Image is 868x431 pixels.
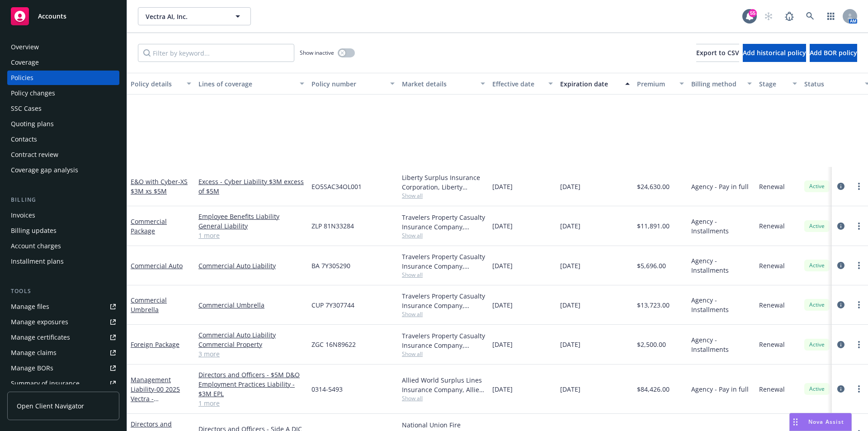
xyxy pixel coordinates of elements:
[11,117,54,131] div: Quoting plans
[195,73,308,95] button: Lines of coverage
[808,261,826,270] span: Active
[38,13,66,20] span: Accounts
[402,331,485,350] div: Travelers Property Casualty Insurance Company, Travelers Insurance
[492,300,513,310] span: [DATE]
[7,55,119,70] a: Coverage
[198,261,304,270] a: Commercial Auto Liability
[637,261,666,270] span: $5,696.00
[755,73,801,95] button: Stage
[743,48,806,57] span: Add historical policy
[637,384,670,394] span: $84,426.00
[308,73,398,95] button: Policy number
[804,79,859,89] div: Status
[11,254,64,269] div: Installment plans
[11,315,68,329] div: Manage exposures
[492,384,513,394] span: [DATE]
[808,418,844,426] span: Nova Assist
[801,7,819,25] a: Search
[759,261,785,270] span: Renewal
[492,221,513,231] span: [DATE]
[7,208,119,223] a: Invoices
[749,9,757,17] div: 55
[492,79,543,89] div: Effective date
[7,132,119,147] a: Contacts
[854,181,864,192] a: more
[11,101,42,116] div: SSC Cases
[835,181,846,192] a: circleInformation
[198,349,304,359] a: 3 more
[311,79,385,89] div: Policy number
[131,375,185,422] a: Management Liability
[637,221,670,231] span: $11,891.00
[7,195,119,204] div: Billing
[7,299,119,314] a: Manage files
[131,385,185,422] span: - 00 2025 Vectra - [PERSON_NAME] - AWAC
[7,361,119,375] a: Manage BORs
[402,173,485,192] div: Liberty Surplus Insurance Corporation, Liberty Mutual, CRC Group
[560,300,580,310] span: [DATE]
[311,261,350,270] span: BA 7Y305290
[138,44,294,62] input: Filter by keyword...
[808,301,826,309] span: Active
[560,340,580,349] span: [DATE]
[7,376,119,391] a: Summary of insurance
[198,221,304,231] a: General Liability
[146,12,224,21] span: Vectra AI, Inc.
[311,384,343,394] span: 0314-5493
[131,79,181,89] div: Policy details
[11,40,39,54] div: Overview
[311,182,362,191] span: EO5SAC34OL001
[7,315,119,329] a: Manage exposures
[7,117,119,131] a: Quoting plans
[696,48,739,57] span: Export to CSV
[637,79,674,89] div: Premium
[11,132,37,147] div: Contacts
[810,48,857,57] span: Add BOR policy
[11,86,55,100] div: Policy changes
[11,239,61,253] div: Account charges
[560,261,580,270] span: [DATE]
[138,7,251,25] button: Vectra AI, Inc.
[198,79,294,89] div: Lines of coverage
[759,7,778,25] a: Start snowing
[854,339,864,350] a: more
[198,300,304,310] a: Commercial Umbrella
[17,401,84,411] span: Open Client Navigator
[759,340,785,349] span: Renewal
[7,40,119,54] a: Overview
[560,221,580,231] span: [DATE]
[198,330,304,340] a: Commercial Auto Liability
[691,384,749,394] span: Agency - Pay in full
[759,182,785,191] span: Renewal
[7,86,119,100] a: Policy changes
[822,7,840,25] a: Switch app
[198,177,304,196] a: Excess - Cyber Liability $3M excess of $5M
[11,163,78,177] div: Coverage gap analysis
[691,295,752,314] span: Agency - Installments
[696,44,739,62] button: Export to CSV
[131,261,183,270] a: Commercial Auto
[759,221,785,231] span: Renewal
[854,299,864,310] a: more
[7,4,119,29] a: Accounts
[402,232,485,239] span: Show all
[311,221,354,231] span: ZLP 81N33284
[7,346,119,360] a: Manage claims
[691,335,752,354] span: Agency - Installments
[854,384,864,394] a: more
[11,330,70,345] div: Manage certificates
[11,376,80,391] div: Summary of insurance
[198,398,304,408] a: 1 more
[560,79,620,89] div: Expiration date
[7,71,119,85] a: Policies
[198,340,304,349] a: Commercial Property
[854,221,864,232] a: more
[688,73,755,95] button: Billing method
[402,252,485,271] div: Travelers Property Casualty Insurance Company, Travelers Insurance
[11,208,35,223] div: Invoices
[131,296,167,314] a: Commercial Umbrella
[854,260,864,271] a: more
[743,44,806,62] button: Add historical policy
[402,213,485,232] div: Travelers Property Casualty Insurance Company, Travelers Insurance
[560,384,580,394] span: [DATE]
